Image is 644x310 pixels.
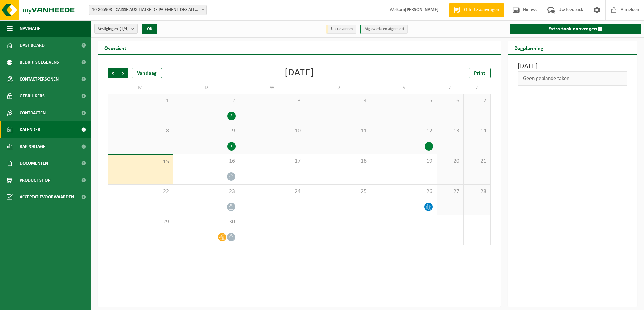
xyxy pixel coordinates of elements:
[111,127,170,135] span: 8
[111,188,170,195] span: 22
[142,24,157,34] button: OK
[508,41,550,54] h2: Dagplanning
[467,158,487,165] span: 21
[89,5,207,15] span: 10-865908 - CAISSE AUXILIAIRE DE PAIEMENT DES ALLOCATIONS DE CHÔMAGE - SINT-JOOST-TEN-NOODE
[405,7,439,12] strong: [PERSON_NAME]
[243,158,301,165] span: 17
[467,97,487,105] span: 7
[108,68,118,78] span: Vorige
[467,188,487,195] span: 28
[20,71,59,88] span: Contactpersonen
[375,158,433,165] span: 19
[98,41,133,54] h2: Overzicht
[243,127,301,135] span: 10
[20,155,48,172] span: Documenten
[375,97,433,105] span: 5
[462,7,501,13] span: Offerte aanvragen
[227,112,236,120] div: 2
[177,188,235,195] span: 23
[360,25,408,34] li: Afgewerkt en afgemeld
[20,88,45,104] span: Gebruikers
[108,82,173,94] td: M
[20,20,40,37] span: Navigatie
[464,82,491,94] td: Z
[20,121,40,138] span: Kalender
[177,97,235,105] span: 2
[177,158,235,165] span: 16
[437,82,464,94] td: Z
[510,24,642,34] a: Extra taak aanvragen
[326,25,356,34] li: Uit te voeren
[518,61,627,71] h3: [DATE]
[20,104,46,121] span: Contracten
[309,188,367,195] span: 25
[98,24,129,34] span: Vestigingen
[371,82,437,94] td: V
[518,71,627,86] div: Geen geplande taken
[20,172,50,189] span: Product Shop
[227,142,236,151] div: 1
[440,158,460,165] span: 20
[94,24,138,34] button: Vestigingen(1/4)
[425,142,433,151] div: 1
[132,68,162,78] div: Vandaag
[375,127,433,135] span: 12
[20,37,45,54] span: Dashboard
[285,68,314,78] div: [DATE]
[309,97,367,105] span: 4
[243,188,301,195] span: 24
[118,68,128,78] span: Volgende
[111,218,170,226] span: 29
[177,218,235,226] span: 30
[440,127,460,135] span: 13
[20,54,59,71] span: Bedrijfsgegevens
[111,97,170,105] span: 1
[469,68,491,78] a: Print
[243,97,301,105] span: 3
[20,189,74,206] span: Acceptatievoorwaarden
[440,97,460,105] span: 6
[309,158,367,165] span: 18
[309,127,367,135] span: 11
[474,71,485,76] span: Print
[467,127,487,135] span: 14
[440,188,460,195] span: 27
[111,158,170,166] span: 15
[375,188,433,195] span: 26
[20,138,45,155] span: Rapportage
[239,82,305,94] td: W
[173,82,239,94] td: D
[89,5,206,15] span: 10-865908 - CAISSE AUXILIAIRE DE PAIEMENT DES ALLOCATIONS DE CHÔMAGE - SINT-JOOST-TEN-NOODE
[177,127,235,135] span: 9
[120,27,129,31] count: (1/4)
[305,82,371,94] td: D
[449,3,504,17] a: Offerte aanvragen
